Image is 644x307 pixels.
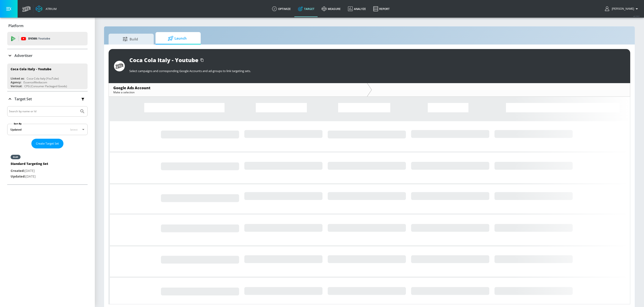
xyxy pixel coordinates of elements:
[370,1,393,17] a: Report
[36,141,59,146] span: Create Target Set
[10,128,21,131] div: Updated
[113,34,147,45] span: Build
[7,148,88,184] nav: list of Target Set
[633,15,639,17] span: v 4.24.0
[109,83,367,96] div: Google Ads AccountMake a selection
[7,106,88,184] div: Target Set
[11,168,48,174] p: [DATE]
[610,7,634,10] span: login as: stephanie.wolklin@zefr.com
[7,63,88,89] div: Coca Cola Italy - YoutubeLinked as:Coca-Cola Italy (YouTube)Agency:EssenceMediacomVertical:CPG (C...
[268,1,294,17] a: optimize
[605,6,639,12] button: [PERSON_NAME]
[11,169,25,173] span: Created:
[129,69,625,73] p: Select campaigns and corresponding Google Accounts and ad-groups to link targeting sets.
[129,56,198,64] div: Coca Cola Italy - Youtube
[11,162,48,168] div: Standard Targeting Set
[24,84,67,88] div: CPG (Consumer Packaged Goods)
[11,174,26,178] span: Updated:
[11,80,21,84] div: Agency:
[294,1,318,17] a: Target
[7,49,88,62] div: Advertiser
[14,96,32,101] p: Target Set
[44,7,57,11] div: Atrium
[160,33,194,44] span: Launch
[38,36,50,41] p: Youtube
[31,139,63,148] button: Create Target Set
[13,122,23,125] label: Sort By
[9,108,77,114] input: Search by name or Id
[7,32,88,45] div: DV360: Youtube
[11,77,24,80] div: Linked as:
[11,174,48,179] p: [DATE]
[7,150,88,183] div: draftStandard Targeting SetCreated:[DATE]Updated:[DATE]
[27,77,59,80] div: Coca-Cola Italy (YouTube)
[8,23,23,28] p: Platform
[13,156,18,158] div: draft
[70,128,78,131] span: latest
[7,91,88,106] div: Target Set
[28,36,50,41] p: DV360:
[23,80,47,84] div: EssenceMediacom
[36,5,57,12] a: Atrium
[344,1,370,17] a: Analyze
[318,1,344,17] a: measure
[113,85,362,90] div: Google Ads Account
[113,90,362,94] div: Make a selection
[14,53,33,58] p: Advertiser
[11,67,51,71] div: Coca Cola Italy - Youtube
[7,19,88,32] div: Platform
[11,84,22,88] div: Vertical:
